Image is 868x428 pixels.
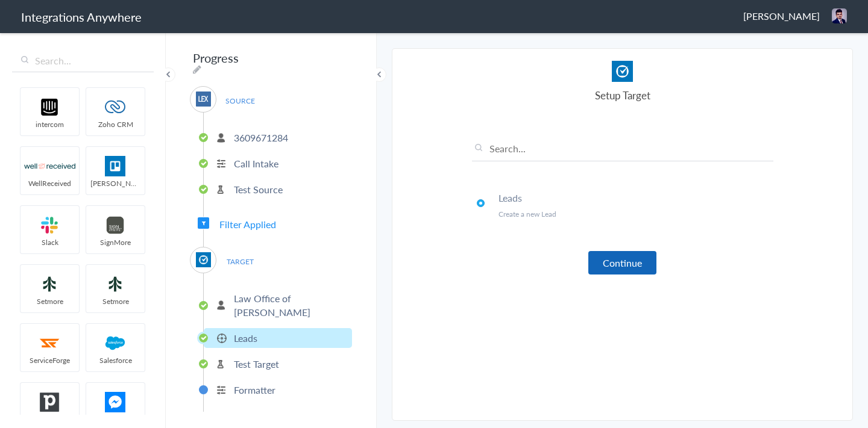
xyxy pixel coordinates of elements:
[86,237,145,247] span: SignMore
[24,392,75,412] img: pipedrive.png
[217,253,263,270] span: TARGET
[86,296,145,306] span: Setmore
[24,333,75,353] img: serviceforge-icon.png
[20,119,79,129] span: intercom
[234,331,257,345] p: Leads
[217,93,263,109] span: SOURCE
[20,355,79,365] span: ServiceForge
[472,141,773,161] input: Search...
[90,392,141,412] img: FBM.png
[86,355,145,365] span: Salesforce
[24,156,75,176] img: wr-logo.svg
[86,119,145,129] span: Zoho CRM
[234,383,275,397] p: Formatter
[20,178,79,188] span: WellReceived
[20,237,79,247] span: Slack
[24,274,75,294] img: setmoreNew.jpg
[498,209,773,219] p: Create a new Lead
[90,215,141,235] img: signmore-logo.png
[234,131,288,144] p: 3609671284
[472,88,773,102] h4: Setup Target
[498,191,773,205] h4: Leads
[20,414,79,424] span: Pipedrive
[612,61,633,82] img: Clio.jpg
[90,274,141,294] img: setmoreNew.jpg
[12,49,154,72] input: Search...
[196,252,211,267] img: Clio.jpg
[86,178,145,188] span: [PERSON_NAME]
[588,251,656,274] button: Continue
[234,182,283,196] p: Test Source
[219,217,276,231] span: Filter Applied
[24,215,75,235] img: slack-logo.svg
[196,91,211,107] img: lex-app-logo.svg
[90,333,141,353] img: salesforce-logo.svg
[234,157,278,170] p: Call Intake
[90,156,141,176] img: trello.png
[90,97,141,117] img: zoho-logo.svg
[86,414,145,424] span: Messenger
[20,296,79,306] span: Setmore
[743,9,820,23] span: [PERSON_NAME]
[832,8,847,23] img: 6cb3bdef-2cb1-4bb6-a8e6-7bc585f3ab5e.jpeg
[24,97,75,117] img: intercom-logo.svg
[234,357,279,371] p: Test Target
[21,8,142,25] h1: Integrations Anywhere
[234,291,349,319] p: Law Office of [PERSON_NAME]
